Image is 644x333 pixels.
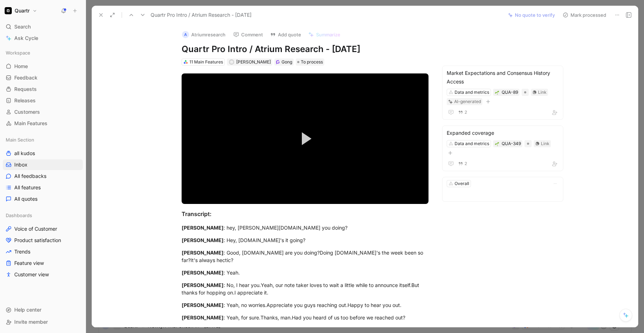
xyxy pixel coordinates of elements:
span: Search [14,22,31,31]
div: N [230,60,234,64]
button: Mark processed [559,10,609,20]
div: : No, I hear you.Yeah, our note taker loves to wait a little while to announce itself.But thanks ... [182,281,429,296]
span: Customers [14,108,40,116]
button: 2 [457,108,468,116]
div: Overall [455,180,469,187]
span: Feedback [14,74,37,81]
div: QUA-349 [502,140,521,147]
div: Expanded coverage [447,129,559,137]
button: Comment [230,30,266,40]
span: Invite member [14,319,48,325]
a: Inbox [3,159,83,170]
div: Dashboards [3,210,83,221]
span: Releases [14,97,36,104]
div: Link [541,140,549,147]
div: : Good, [DOMAIN_NAME] are you doing?Doing [DOMAIN_NAME]'s the week been so far?It's always hectic? [182,249,429,264]
div: : hey, [PERSON_NAME][DOMAIN_NAME] you doing? [182,224,429,231]
div: Data and metrics [455,89,489,96]
span: Ask Cycle [14,34,38,42]
h1: Quartr Pro Intro / Atrium Research - [DATE] [182,43,429,55]
span: Customer view [14,271,49,278]
mark: [PERSON_NAME] [182,314,224,321]
div: Workspace [3,47,83,58]
span: All feedbacks [14,173,46,180]
a: Trends [3,246,83,257]
button: 2 [457,160,468,168]
span: Home [14,63,28,70]
mark: [PERSON_NAME] [182,302,224,308]
button: Add quote [267,30,304,40]
button: QuartrQuartr [3,6,39,16]
span: All features [14,184,41,191]
span: All quotes [14,195,37,203]
img: 🌱 [495,91,499,95]
span: all kudos [14,150,35,157]
a: Requests [3,84,83,94]
span: 2 [465,110,467,114]
div: A [182,31,189,38]
div: : Hey, [DOMAIN_NAME]'s it going? [182,236,429,244]
span: Main Section [6,136,34,143]
a: All feedbacks [3,171,83,181]
img: 🌱 [495,142,499,146]
div: : Yeah. [182,269,429,276]
a: All quotes [3,194,83,204]
span: Help center [14,307,41,313]
div: Invite member [3,317,83,327]
mark: [PERSON_NAME] [182,327,224,333]
a: Home [3,61,83,72]
span: [PERSON_NAME] [236,59,271,65]
span: Quartr Pro Intro / Atrium Research - [DATE] [151,11,252,19]
a: all kudos [3,148,83,159]
div: Data and metrics [455,140,489,147]
a: Customer view [3,269,83,280]
mark: [PERSON_NAME] [182,237,224,243]
button: No quote to verify [505,10,558,20]
a: Voice of Customer [3,224,83,234]
div: To process [296,58,324,66]
a: Feedback [3,72,83,83]
div: Help center [3,304,83,315]
mark: [PERSON_NAME] [182,225,224,231]
div: : Yeah, for sure.Thanks, man.Had you heard of us too before we reached out? [182,314,429,321]
span: Requests [14,86,37,93]
div: AI-generated [454,98,481,105]
mark: [PERSON_NAME] [182,270,224,276]
div: Main Sectionall kudosInboxAll feedbacksAll featuresAll quotes [3,134,83,204]
a: Customers [3,107,83,117]
span: Voice of Customer [14,225,57,232]
div: Link [538,89,547,96]
span: Inbox [14,161,27,168]
button: AAtriumresearch [179,29,229,40]
div: 11 Main Features [189,58,223,66]
span: Feature view [14,260,44,267]
button: 🌱 [495,90,500,95]
button: Summarize [305,30,344,40]
img: Quartr [5,7,12,14]
div: Main Section [3,134,83,145]
span: Summarize [316,31,340,38]
span: Dashboards [6,212,32,219]
h1: Quartr [15,7,30,14]
div: QUA-89 [502,89,518,96]
a: Releases [3,95,83,106]
button: Play Video [289,123,321,155]
span: Trends [14,248,30,255]
a: Product satisfaction [3,235,83,246]
span: To process [301,58,323,66]
mark: [PERSON_NAME] [182,250,224,256]
span: Product satisfaction [14,237,61,244]
button: 🌱 [495,141,500,146]
a: Main Features [3,118,83,129]
a: All features [3,182,83,193]
a: Ask Cycle [3,33,83,43]
div: Video Player [182,73,429,204]
div: DashboardsVoice of CustomerProduct satisfactionTrendsFeature viewCustomer view [3,210,83,280]
span: Workspace [6,49,30,56]
mark: [PERSON_NAME] [182,282,224,288]
span: Main Features [14,120,47,127]
div: Gong [282,58,292,66]
a: Feature view [3,258,83,268]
